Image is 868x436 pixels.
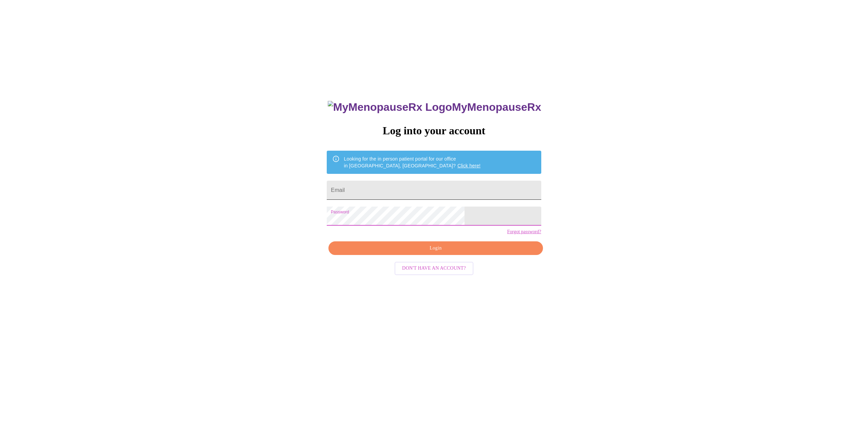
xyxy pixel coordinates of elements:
[395,262,473,275] button: Don't have an account?
[328,241,543,255] button: Login
[402,264,466,273] span: Don't have an account?
[457,163,481,168] a: Click here!
[327,124,541,137] h3: Log into your account
[344,153,481,172] div: Looking for the in person patient portal for our office in [GEOGRAPHIC_DATA], [GEOGRAPHIC_DATA]?
[507,229,541,235] a: Forgot password?
[328,101,452,114] img: MyMenopauseRx Logo
[336,244,535,253] span: Login
[328,101,541,114] h3: MyMenopauseRx
[393,265,475,271] a: Don't have an account?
